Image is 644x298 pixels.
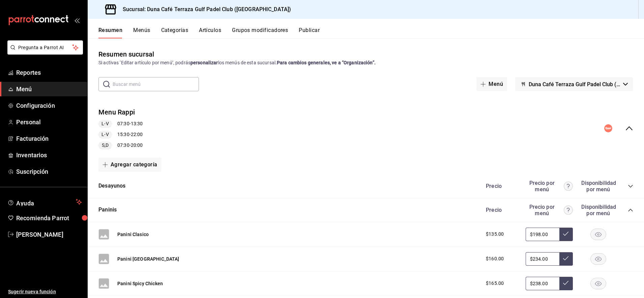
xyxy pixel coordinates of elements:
[113,77,199,91] input: Buscar menú
[99,142,111,149] span: S,D
[16,68,82,77] span: Reportes
[98,141,143,150] div: 07:30 - 20:00
[526,228,559,241] input: Sin ajuste
[161,27,188,38] button: Categorías
[98,27,122,38] button: Resumen
[117,256,179,262] button: Panini [GEOGRAPHIC_DATA]
[479,183,522,189] div: Precio
[98,107,135,117] button: Menu Rappi
[199,27,221,38] button: Artículos
[98,158,162,172] button: Agregar categoría
[99,131,111,138] span: L-V
[479,207,522,213] div: Precio
[299,27,320,38] button: Publicar
[232,27,288,38] button: Grupos modificadores
[16,134,82,143] span: Facturación
[98,131,143,139] div: 15:30 - 22:00
[628,207,633,213] button: collapse-category-row
[98,49,154,59] div: Resumen sucursal
[133,27,150,38] button: Menús
[526,252,559,266] input: Sin ajuste
[581,180,615,193] div: Disponibilidad por menú
[16,85,82,94] span: Menú
[16,167,82,176] span: Suscripción
[98,59,633,66] div: Si activas ‘Editar artículo por menú’, podrás los menús de esta sucursal.
[529,81,620,88] span: Duna Café Terraza Gulf Padel Club ([GEOGRAPHIC_DATA])
[98,206,117,214] button: Paninis
[88,102,644,155] div: collapse-menu-row
[581,204,615,217] div: Disponibilidad por menú
[7,40,83,55] button: Pregunta a Parrot AI
[117,280,163,287] button: Panini Spicy Chicken
[628,184,633,189] button: collapse-category-row
[8,288,82,295] span: Sugerir nueva función
[476,77,507,91] button: Menú
[98,182,126,190] button: Desayunos
[191,60,218,65] strong: personalizar
[16,230,82,239] span: [PERSON_NAME]
[98,120,143,128] div: 07:30 - 13:30
[117,231,149,238] button: Panini Clasico
[117,5,291,13] h3: Sucursal: Duna Café Terraza Gulf Padel Club ([GEOGRAPHIC_DATA])
[526,204,573,217] div: Precio por menú
[16,118,82,127] span: Personal
[526,180,573,193] div: Precio por menú
[486,280,504,287] span: $165.00
[277,60,376,65] strong: Para cambios generales, ve a “Organización”.
[16,198,73,206] span: Ayuda
[5,49,83,56] a: Pregunta a Parrot AI
[526,277,559,290] input: Sin ajuste
[16,101,82,110] span: Configuración
[99,120,111,127] span: L-V
[74,18,80,23] button: open_drawer_menu
[486,255,504,262] span: $160.00
[515,77,633,91] button: Duna Café Terraza Gulf Padel Club ([GEOGRAPHIC_DATA])
[16,213,82,223] span: Recomienda Parrot
[98,27,644,38] div: navigation tabs
[486,231,504,238] span: $135.00
[18,44,72,51] span: Pregunta a Parrot AI
[16,151,82,160] span: Inventarios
